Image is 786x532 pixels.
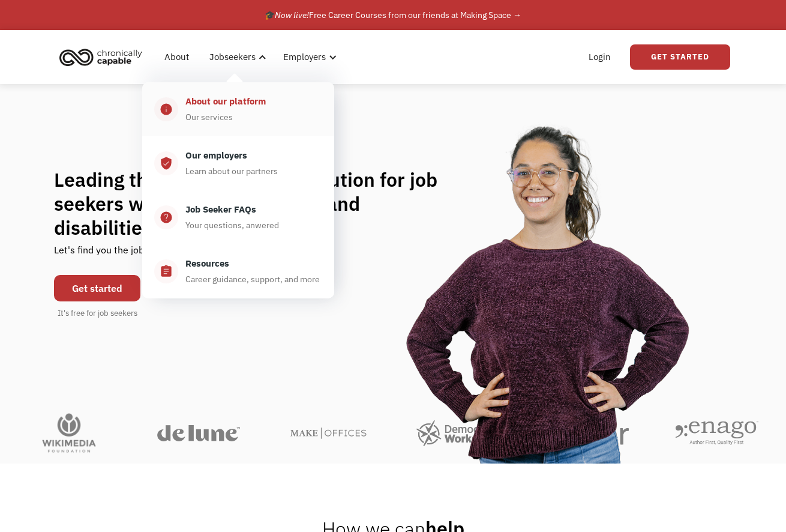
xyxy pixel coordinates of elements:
img: Chronically Capable logo [56,44,146,70]
div: Employers [276,38,340,76]
div: Job Seeker FAQs [185,202,256,217]
div: help_center [160,210,173,225]
div: Employers [283,50,326,64]
div: Jobseekers [209,50,256,64]
div: 🎓 Free Career Courses from our friends at Making Space → [265,8,521,22]
div: assignment [160,264,173,279]
div: Let's find you the job of your dreams [54,240,212,269]
a: infoAbout our platformOur services [142,82,334,136]
a: help_centerJob Seeker FAQsYour questions, anwered [142,190,334,244]
div: Jobseekers [202,38,270,76]
div: Your questions, anwered [185,218,279,232]
a: assignmentResourcesCareer guidance, support, and more [142,244,334,298]
em: Now live! [275,10,309,20]
div: Career guidance, support, and more [185,272,320,286]
a: verified_userOur employersLearn about our partners [142,136,334,190]
div: Our services [185,110,233,124]
a: Get Started [630,44,730,70]
div: Learn about our partners [185,164,278,178]
a: About [157,38,196,76]
a: Login [581,38,618,76]
div: About our platform [185,94,266,109]
a: home [56,44,151,70]
div: verified_user [160,156,173,171]
div: Resources [185,256,229,271]
nav: Jobseekers [142,76,334,298]
div: Our employers [185,148,247,163]
a: Get started [54,275,140,301]
div: info [160,102,173,116]
div: It's free for job seekers [58,307,137,319]
h1: Leading the flexible work revolution for job seekers with chronic illnesses and disabilities [54,168,461,240]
